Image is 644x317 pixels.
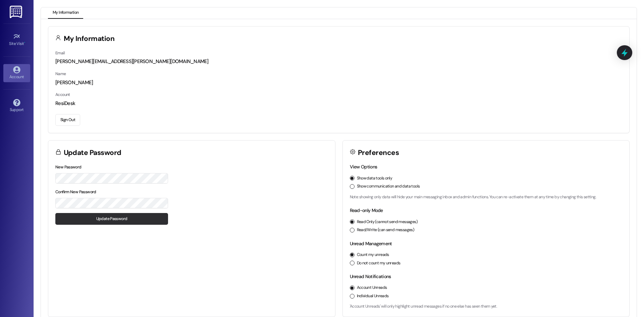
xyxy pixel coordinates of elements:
label: Account Unreads [357,285,387,291]
label: Account [55,92,70,97]
label: Individual Unreads [357,293,389,299]
span: • [24,40,25,45]
div: [PERSON_NAME][EMAIL_ADDRESS][PERSON_NAME][DOMAIN_NAME] [55,58,622,65]
p: Note: showing only data will hide your main messaging inbox and admin functions. You can re-activ... [350,194,623,200]
a: Site Visit • [3,31,30,49]
label: Count my unreads [357,252,389,258]
label: Name [55,71,66,76]
button: Update Password [55,213,168,225]
h3: My Information [64,35,115,42]
label: Unread Management [350,241,392,247]
h3: Update Password [64,149,121,156]
label: Show data tools only [357,175,392,181]
h3: Preferences [358,149,399,156]
label: Do not count my unreads [357,260,400,266]
label: Read Only (cannot send messages) [357,219,418,225]
label: Read/Write (can send messages) [357,227,415,233]
button: My Information [48,7,83,19]
label: Read-only Mode [350,207,383,213]
label: Confirm New Password [55,189,96,195]
img: ResiDesk Logo [10,6,23,18]
a: Account [3,64,30,82]
button: Sign Out [55,114,80,126]
label: Email [55,50,65,56]
label: New Password [55,164,82,170]
div: [PERSON_NAME] [55,79,622,86]
a: Support [3,97,30,115]
div: ResiDesk [55,100,622,107]
label: Unread Notifications [350,273,391,279]
label: Show communication and data tools [357,183,420,190]
p: 'Account Unreads' will only highlight unread messages if no one else has seen them yet. [350,304,623,310]
label: View Options [350,164,377,170]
